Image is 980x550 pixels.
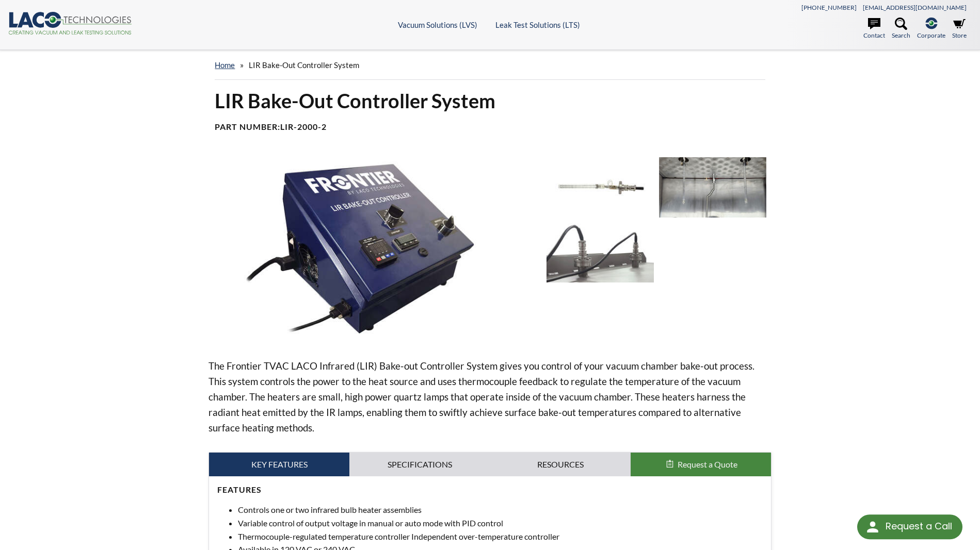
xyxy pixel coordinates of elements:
a: Search [892,18,910,40]
img: LIR Bake-Out Blub [547,157,654,217]
a: Store [952,18,967,40]
a: [EMAIL_ADDRESS][DOMAIN_NAME] [863,4,967,11]
h4: Features [217,485,762,495]
div: » [215,51,765,80]
div: Request a Call [857,514,962,539]
h1: LIR Bake-Out Controller System [215,88,765,113]
li: Controls one or two infrared bulb heater assemblies [238,503,762,516]
p: The Frontier TVAC LACO Infrared (LIR) Bake-out Controller System gives you control of your vacuum... [208,358,771,436]
a: Resources [490,453,631,476]
button: Request a Quote [631,453,771,476]
a: Vacuum Solutions (LVS) [398,20,477,29]
span: LIR Bake-Out Controller System [249,60,359,70]
div: Request a Call [886,514,952,538]
a: Leak Test Solutions (LTS) [495,20,580,29]
b: LIR-2000-2 [280,122,327,131]
a: Key Features [209,453,349,476]
img: LIR Bake-Out Bulbs in chamber [659,157,766,217]
h4: Part Number: [215,122,765,132]
a: home [215,60,235,70]
a: [PHONE_NUMBER] [801,4,857,11]
a: Contact [863,18,885,40]
img: LIR Bake-Out External feedthroughs [547,223,654,282]
a: Specifications [349,453,490,476]
span: Corporate [917,30,945,40]
li: Variable control of output voltage in manual or auto mode with PID control [238,516,762,530]
img: round button [864,519,881,535]
li: Thermocouple-regulated temperature controller Independent over-temperature controller [238,530,762,543]
img: LIR Bake-Out Controller [208,157,538,342]
span: Request a Quote [678,459,737,469]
